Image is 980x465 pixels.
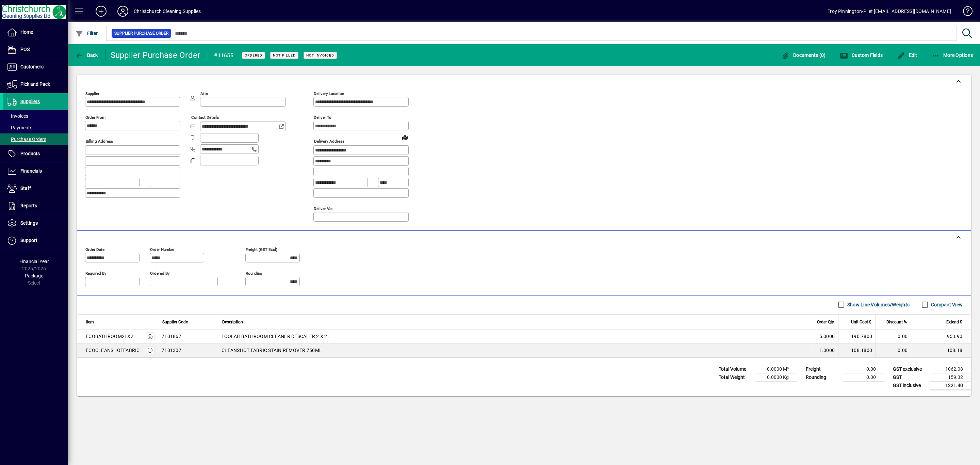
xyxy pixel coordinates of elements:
span: Staff [20,186,31,191]
span: Back [75,52,98,58]
td: 0.0000 Kg [756,373,797,381]
span: CLEANSHOT FABRIC STAIN REMOVER 750ML [222,347,322,354]
a: Invoices [3,110,68,122]
span: Extend $ [946,318,962,326]
mat-label: Order date [85,247,104,252]
td: 0.00 [843,365,884,373]
span: Edit [897,52,917,58]
span: Custom Fields [840,52,883,58]
button: Edit [895,49,919,61]
span: Home [20,29,33,35]
mat-label: Ordered by [150,271,169,275]
a: Payments [3,122,68,133]
td: 7101867 [158,330,218,343]
span: Package [25,273,43,278]
span: Customers [20,64,44,69]
td: 953.90 [911,330,971,343]
td: Rounding [802,373,843,381]
span: Settings [20,220,38,226]
td: Total Weight [715,373,756,381]
mat-label: Deliver via [314,206,332,211]
a: Staff [3,180,68,197]
span: Discount % [886,318,907,326]
td: 5.0000 [811,330,838,343]
mat-label: Order from [85,115,105,120]
span: Unit Cost $ [851,318,871,326]
span: Description [222,318,243,326]
app-page-header-button: Back [68,49,105,61]
mat-label: Freight (GST excl) [246,247,277,252]
td: 1062.08 [930,365,971,373]
div: Christchurch Cleaning Supplies [134,6,201,17]
mat-label: Deliver To [314,115,331,120]
button: Profile [112,5,134,17]
span: POS [20,47,30,52]
span: Payments [7,125,32,130]
td: Total Volume [715,365,756,373]
mat-label: Attn [200,91,208,96]
a: Financials [3,163,68,180]
a: Products [3,145,68,162]
span: Ordered [245,53,262,58]
td: 1221.40 [930,381,971,390]
div: #11655 [214,50,233,61]
mat-label: Rounding [246,271,262,275]
td: 0.00 [843,373,884,381]
a: Settings [3,215,68,232]
button: Back [73,49,100,61]
td: GST [889,373,930,381]
label: Compact View [930,301,963,308]
a: View on map [399,132,410,143]
span: Filter [75,31,98,36]
button: More Options [930,49,975,61]
span: Support [20,238,37,243]
td: Freight [802,365,843,373]
span: Financials [20,168,42,174]
span: More Options [932,52,973,58]
td: 0.0000 M³ [756,365,797,373]
span: Reports [20,203,37,208]
button: Add [90,5,112,17]
td: GST exclusive [889,365,930,373]
td: 159.32 [930,373,971,381]
td: 7101307 [158,343,218,357]
a: Pick and Pack [3,76,68,93]
div: Troy Pinnington-Pilet [EMAIL_ADDRESS][DOMAIN_NAME] [828,6,951,17]
span: Financial Year [19,259,49,264]
td: 190.7800 [838,330,876,343]
span: ECOLAB BATHROOM CLEANER DESCALER 2 X 2L [222,333,330,340]
mat-label: Supplier [85,91,99,96]
td: 1.0000 [811,343,838,357]
mat-label: Order number [150,247,175,252]
span: Supplier Code [162,318,188,326]
button: Filter [73,27,100,39]
span: Documents (0) [782,52,826,58]
div: ECOBATHROOM2LX2 [86,333,133,340]
span: Order Qty [817,318,834,326]
td: 108.18 [911,343,971,357]
span: Pick and Pack [20,81,50,87]
span: Not Invoiced [306,53,334,58]
span: Suppliers [20,99,40,104]
label: Show Line Volumes/Weights [846,301,910,308]
span: Supplier Purchase Order [114,30,168,37]
mat-label: Delivery Location [314,91,344,96]
span: Not Filled [273,53,296,58]
span: Invoices [7,113,28,119]
button: Documents (0) [780,49,828,61]
td: 108.1800 [838,343,876,357]
a: Knowledge Base [958,1,971,23]
div: Supplier Purchase Order [111,50,200,61]
a: POS [3,41,68,58]
a: Purchase Orders [3,133,68,145]
button: Custom Fields [838,49,884,61]
a: Support [3,232,68,249]
span: Item [86,318,94,326]
span: Purchase Orders [7,137,46,142]
td: 0.00 [876,343,911,357]
td: GST inclusive [889,381,930,390]
a: Home [3,24,68,41]
mat-label: Required by [85,271,106,275]
div: ECOCLEANSHOTFABRIC [86,347,140,354]
a: Customers [3,59,68,76]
